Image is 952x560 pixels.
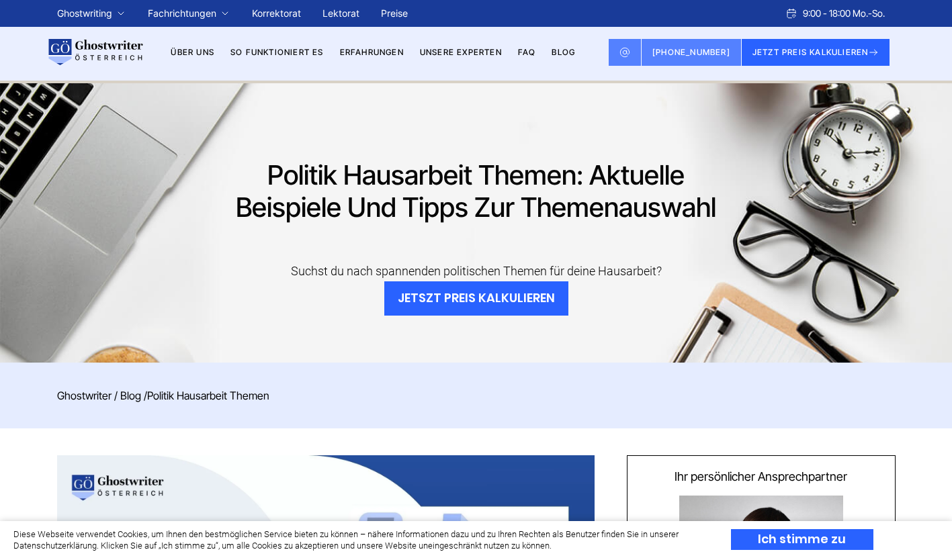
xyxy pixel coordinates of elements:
[619,47,630,58] img: Email
[46,39,143,66] img: logo wirschreiben
[785,8,797,19] img: Schedule
[252,7,301,19] a: Korrektorat
[147,389,269,402] span: Politik Hausarbeit Themen
[420,47,502,57] a: Unsere Experten
[652,47,730,57] span: [PHONE_NUMBER]
[235,262,717,281] div: Suchst du nach spannenden politischen Themen für deine Hausarbeit?
[384,281,568,316] button: JETSZT PREIS KALKULIEREN
[148,5,216,21] a: Fachrichtungen
[120,389,141,402] a: Blog
[742,39,890,66] button: JETZT PREIS KALKULIEREN
[518,47,536,57] a: FAQ
[340,47,404,57] a: Erfahrungen
[171,47,214,57] a: Über uns
[57,389,112,402] a: Ghostwriter
[552,47,575,57] a: BLOG
[642,39,742,66] a: [PHONE_NUMBER]
[322,7,359,19] a: Lektorat
[13,529,707,552] div: Diese Webseite verwendet Cookies, um Ihnen den bestmöglichen Service bieten zu können – nähere In...
[57,5,112,21] a: Ghostwriting
[57,389,896,402] div: / /
[731,529,873,550] div: Ich stimme zu
[803,5,885,21] span: 9:00 - 18:00 Mo.-So.
[636,470,886,484] div: Ihr persönlicher Ansprechpartner
[235,159,717,224] h1: Politik Hausarbeit Themen: Aktuelle Beispiele und Tipps zur Themenauswahl
[230,47,324,57] a: So funktioniert es
[381,7,408,19] a: Preise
